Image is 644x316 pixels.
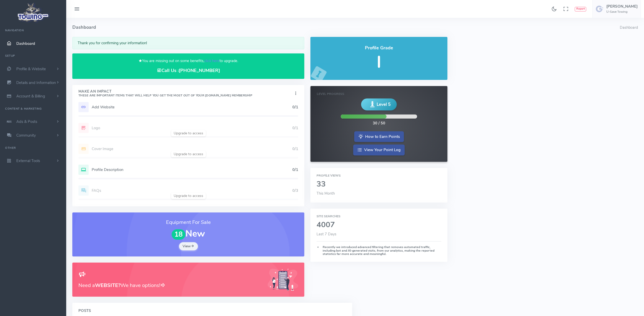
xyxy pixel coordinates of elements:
[179,242,198,250] a: View
[16,66,46,71] span: Profile & Website
[317,180,441,189] h2: 33
[95,282,120,289] b: WEBSITE?
[317,191,335,196] span: This Month
[16,158,40,163] span: External Tools
[377,101,391,108] span: Level 5
[72,37,304,49] div: Thank you for confirming your information!
[16,41,35,46] span: Dashboard
[16,119,37,124] span: Ads & Posts
[78,281,262,289] h3: Need a We have options!
[620,25,638,31] li: Dashboard
[78,58,298,64] p: You are missing out on some benefits, to upgrade.
[317,92,441,96] h6: Level Progress
[317,221,441,229] h2: 4007
[354,131,404,142] a: How to Earn Points
[172,229,185,240] span: 18
[92,105,292,109] h5: Add Website
[317,246,441,256] h6: Recently we introduced advanced filtering that removes automated traffic, including bot and AI-ge...
[179,67,220,74] a: [PHONE_NUMBER]
[292,105,298,109] h5: 0/1
[317,174,441,177] h6: Profile Views
[78,309,346,313] h4: Posts
[317,46,441,51] h4: Profile Grade
[292,168,298,172] h5: 0/1
[596,5,604,13] img: user-image
[78,90,252,98] h4: Make An Impact
[16,80,56,85] span: Details and Information
[606,10,638,13] h6: U-Save Towing
[317,232,336,237] span: Last 7 Days
[16,94,45,99] span: Account & Billing
[204,58,220,63] a: click here
[16,133,36,138] span: Community
[72,18,620,37] h4: Dashboard
[317,215,441,218] h6: Site Searches
[268,269,298,291] img: Generic placeholder image
[78,219,298,226] h3: Equipment For Sale
[606,4,638,8] h5: [PERSON_NAME]
[353,145,405,155] a: View Your Point Log
[78,68,298,73] h4: Call Us :
[16,2,50,23] img: logo
[92,168,292,172] h5: Profile Description
[78,229,298,239] h1: New
[575,7,586,11] button: Report
[78,93,252,97] small: These are important items that will help you get the most out of your [DOMAIN_NAME] Membership
[317,53,441,71] h5: I
[373,121,385,126] div: 30 / 50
